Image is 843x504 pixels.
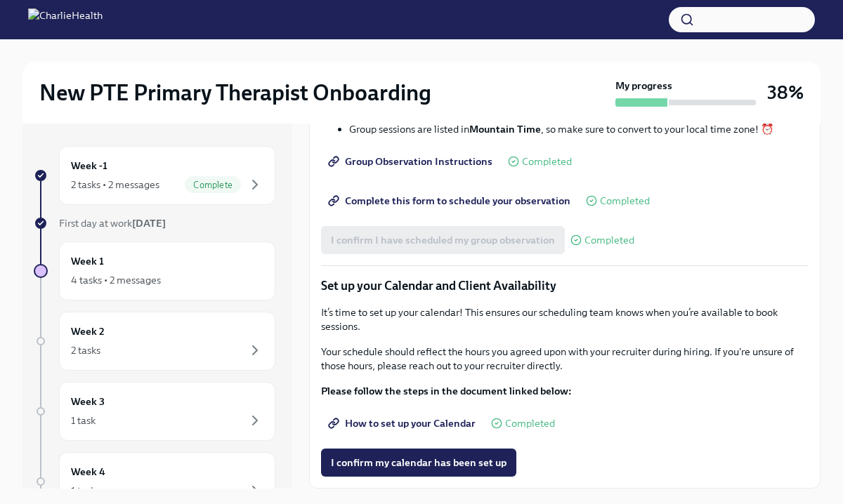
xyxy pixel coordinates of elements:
[321,385,572,397] strong: Please follow the steps in the document linked below:
[39,79,431,107] h2: New PTE Primary Therapist Onboarding
[71,343,100,357] div: 2 tasks
[469,123,541,135] strong: Mountain Time
[71,158,107,173] h6: Week -1
[615,79,672,93] strong: My progress
[321,345,809,373] p: Your schedule should reflect the hours you agreed upon with your recruiter during hiring. If you'...
[34,146,275,205] a: Week -12 tasks • 2 messagesComplete
[321,187,580,215] a: Complete this form to schedule your observation
[321,449,516,477] button: I confirm my calendar has been set up
[132,217,166,230] strong: [DATE]
[331,456,507,470] span: I confirm my calendar has been set up
[321,277,809,294] p: Set up your Calendar and Client Availability
[767,80,804,105] h3: 38%
[185,180,241,190] span: Complete
[71,413,96,427] div: 1 task
[71,394,105,409] h6: Week 3
[321,147,502,175] a: Group Observation Instructions
[584,235,634,246] span: Completed
[28,8,103,31] img: CharlieHealth
[34,216,275,230] a: First day at work[DATE]
[321,305,809,333] p: It’s time to set up your calendar! This ensures our scheduling team knows when you’re available t...
[321,409,485,437] a: How to set up your Calendar
[71,464,105,479] h6: Week 4
[71,273,161,287] div: 4 tasks • 2 messages
[34,312,275,371] a: Week 22 tasks
[71,253,104,269] h6: Week 1
[331,154,492,168] span: Group Observation Instructions
[71,178,159,192] div: 2 tasks • 2 messages
[34,382,275,441] a: Week 31 task
[600,196,650,206] span: Completed
[505,418,555,429] span: Completed
[349,122,809,136] li: Group sessions are listed in , so make sure to convert to your local time zone! ⏰
[59,217,166,230] span: First day at work
[331,194,570,208] span: Complete this form to schedule your observation
[34,241,275,300] a: Week 14 tasks • 2 messages
[71,484,96,498] div: 1 task
[522,157,572,167] span: Completed
[331,416,476,430] span: How to set up your Calendar
[71,324,105,339] h6: Week 2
